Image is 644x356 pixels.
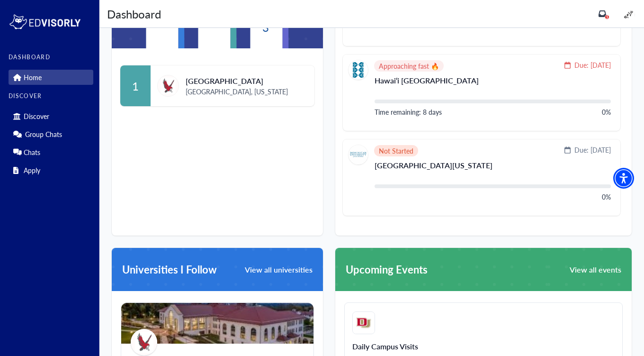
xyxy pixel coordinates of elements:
[352,311,375,334] img: logo
[9,163,93,178] div: Apply
[613,168,634,189] div: Accessibility Menu
[375,107,442,117] div: Time remaining: 8 days
[186,87,288,97] span: [GEOGRAPHIC_DATA], [US_STATE]
[245,266,313,274] span: View all universities
[9,145,93,160] div: Chats
[349,60,368,80] img: Hawai‘i Pacific University
[9,93,93,100] label: DISCOVER
[9,70,93,85] div: Home
[9,127,93,142] div: Group Chats
[9,109,93,124] div: Discover
[349,145,368,164] img: Dominican University of California
[24,148,40,156] p: Chats
[24,166,40,174] p: Apply
[602,192,611,202] div: 0%
[606,15,608,19] span: 5
[574,145,611,155] span: Due: [DATE]
[157,75,179,97] img: item-logo
[122,262,217,277] span: Universities I Follow
[24,112,49,120] p: Discover
[574,60,611,70] span: Due: [DATE]
[602,107,611,117] div: 0%
[599,10,606,18] a: 5
[379,63,439,69] span: Approaching fast 🔥
[375,77,611,92] p: Hawai‘i [GEOGRAPHIC_DATA]
[379,148,413,154] span: Not Started
[570,266,621,274] span: View all events
[25,130,62,138] p: Group Chats
[9,12,81,31] img: logo
[132,77,139,94] span: 1
[131,329,157,356] img: avatar
[352,341,615,352] p: Daily Campus Visits
[186,75,288,87] span: [GEOGRAPHIC_DATA]
[121,303,313,344] img: Aerial view of a large building with a red roof and two towers, surrounded by landscaped grounds ...
[623,9,635,21] img: image
[24,73,42,82] p: Home
[375,162,611,177] p: [GEOGRAPHIC_DATA][US_STATE]
[346,262,428,277] span: Upcoming Events
[107,5,161,22] div: Dashboard
[9,54,93,61] label: DASHBOARD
